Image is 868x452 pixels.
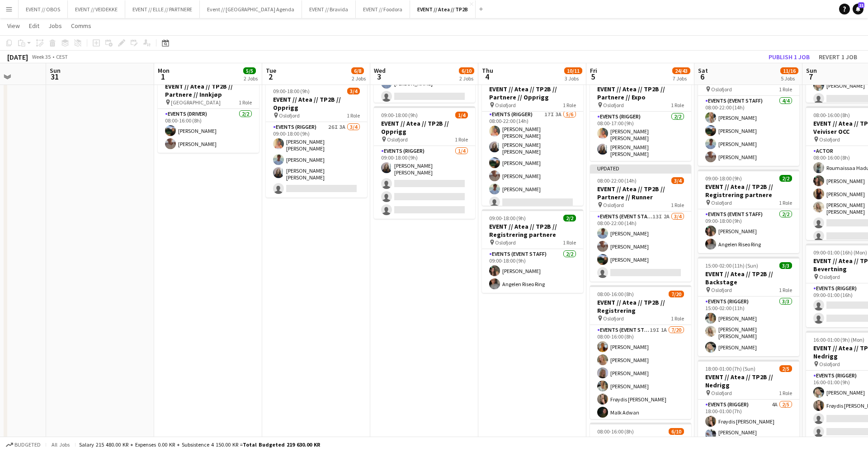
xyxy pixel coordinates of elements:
[56,53,68,60] div: CEST
[597,291,634,297] span: 08:00-16:00 (8h)
[482,72,583,206] app-job-card: 08:00-22:00 (14h)5/6EVENT // Atea // TP2B // Partnere // Opprigg Oslofjord1 RoleEvents (Rigger)17...
[158,82,259,99] h3: EVENT // Atea // TP2B // Partnere // Innkjøp
[779,86,792,93] span: 1 Role
[79,441,320,448] div: Salary 215 480.00 KR + Expenses 0.00 KR + Subsistence 4 150.00 KR =
[68,0,125,18] button: EVENT // VEIDEKKE
[603,315,624,322] span: Oslofjord
[563,102,576,108] span: 1 Role
[590,66,597,75] span: Fri
[819,136,840,143] span: Oslofjord
[813,249,867,256] span: 09:00-01:00 (16h) (Mon)
[705,262,758,269] span: 15:00-02:00 (11h) (Sun)
[669,428,684,435] span: 6/10
[481,71,493,82] span: 4
[158,109,259,153] app-card-role: Events (Driver)2/208:00-16:00 (8h)[PERSON_NAME][PERSON_NAME]
[156,71,170,82] span: 1
[158,69,259,153] div: 08:00-16:00 (8h)2/2EVENT // Atea // TP2B // Partnere // Innkjøp [GEOGRAPHIC_DATA]1 RoleEvents (Dr...
[698,56,799,166] app-job-card: 08:00-22:00 (14h)4/4EVENT // Atea // TP2B // Partnere // Runner Oslofjord1 RoleEvents (Event Staf...
[266,95,367,112] h3: EVENT // Atea // TP2B // Opprigg
[590,85,691,101] h3: EVENT // Atea // TP2B // Partnere // Expo
[29,22,39,30] span: Edit
[819,273,840,280] span: Oslofjord
[671,202,684,208] span: 1 Role
[590,298,691,315] h3: EVENT // Atea // TP2B // Registrering
[590,185,691,201] h3: EVENT // Atea // TP2B // Partnere // Runner
[589,71,597,82] span: 5
[459,67,474,74] span: 6/10
[779,175,792,182] span: 2/2
[125,0,200,18] button: EVENT // ELLE // PARTNERE
[14,442,41,448] span: Budgeted
[266,66,276,75] span: Tue
[482,85,583,101] h3: EVENT // Atea // TP2B // Partnere // Opprigg
[25,20,43,32] a: Edit
[351,67,364,74] span: 6/8
[273,88,310,94] span: 09:00-18:00 (9h)
[705,365,755,372] span: 18:00-01:00 (7h) (Sun)
[590,72,691,161] app-job-card: 08:00-17:00 (9h)2/2EVENT // Atea // TP2B // Partnere // Expo Oslofjord1 RoleEvents (Rigger)2/208:...
[71,22,91,30] span: Comms
[239,99,252,106] span: 1 Role
[171,99,221,106] span: [GEOGRAPHIC_DATA]
[266,122,367,198] app-card-role: Events (Rigger)26I3A3/409:00-18:00 (9h)[PERSON_NAME] [PERSON_NAME][PERSON_NAME][PERSON_NAME] [PER...
[30,53,52,60] span: Week 35
[352,75,366,82] div: 2 Jobs
[698,169,799,253] app-job-card: 09:00-18:00 (9h)2/2EVENT // Atea // TP2B // Registrering partnere Oslofjord1 RoleEvents (Event St...
[805,71,817,82] span: 7
[381,112,418,118] span: 09:00-18:00 (9h)
[697,71,708,82] span: 6
[482,209,583,293] app-job-card: 09:00-18:00 (9h)2/2EVENT // Atea // TP2B // Registrering partnere Oslofjord1 RoleEvents (Event St...
[565,75,582,82] div: 3 Jobs
[590,112,691,161] app-card-role: Events (Rigger)2/208:00-17:00 (9h)[PERSON_NAME] [PERSON_NAME][PERSON_NAME] [PERSON_NAME]
[45,20,66,32] a: Jobs
[698,257,799,356] app-job-card: 15:00-02:00 (11h) (Sun)3/3EVENT // Atea // TP2B // Backstage Oslofjord1 RoleEvents (Rigger)3/315:...
[7,52,28,61] div: [DATE]
[711,287,732,293] span: Oslofjord
[597,177,637,184] span: 08:00-22:00 (14h)
[373,71,386,82] span: 3
[279,112,300,119] span: Oslofjord
[482,66,493,75] span: Thu
[459,75,474,82] div: 2 Jobs
[266,82,367,198] app-job-card: 09:00-18:00 (9h)3/4EVENT // Atea // TP2B // Opprigg Oslofjord1 RoleEvents (Rigger)26I3A3/409:00-1...
[19,0,68,18] button: EVENT // OBOS
[482,222,583,239] h3: EVENT // Atea // TP2B // Registrering partnere
[671,102,684,108] span: 1 Role
[711,86,732,93] span: Oslofjord
[264,71,276,82] span: 2
[50,66,61,75] span: Sun
[711,390,732,396] span: Oslofjord
[698,209,799,253] app-card-role: Events (Event Staff)2/209:00-18:00 (9h)[PERSON_NAME]Angelen Riseo Ring
[698,297,799,356] app-card-role: Events (Rigger)3/315:00-02:00 (11h)[PERSON_NAME][PERSON_NAME] [PERSON_NAME][PERSON_NAME]
[672,67,690,74] span: 24/43
[48,71,61,82] span: 31
[779,262,792,269] span: 3/3
[243,441,320,448] span: Total Budgeted 219 630.00 KR
[813,112,850,118] span: 08:00-16:00 (8h)
[590,285,691,419] app-job-card: 08:00-16:00 (8h)7/20EVENT // Atea // TP2B // Registrering Oslofjord1 RoleEvents (Event Staff)19I1...
[489,215,526,221] span: 09:00-18:00 (9h)
[813,336,864,343] span: 16:00-01:00 (9h) (Mon)
[711,199,732,206] span: Oslofjord
[853,4,863,14] a: 21
[780,67,798,74] span: 11/16
[603,202,624,208] span: Oslofjord
[779,199,792,206] span: 1 Role
[244,75,258,82] div: 2 Jobs
[563,215,576,221] span: 2/2
[495,102,516,108] span: Oslofjord
[698,373,799,389] h3: EVENT // Atea // TP2B // Nedrigg
[563,239,576,246] span: 1 Role
[356,0,410,18] button: EVENT // Foodora
[590,165,691,282] div: Updated08:00-22:00 (14h)3/4EVENT // Atea // TP2B // Partnere // Runner Oslofjord1 RoleEvents (Eve...
[4,20,24,32] a: View
[387,136,408,143] span: Oslofjord
[590,165,691,172] div: Updated
[7,22,20,30] span: View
